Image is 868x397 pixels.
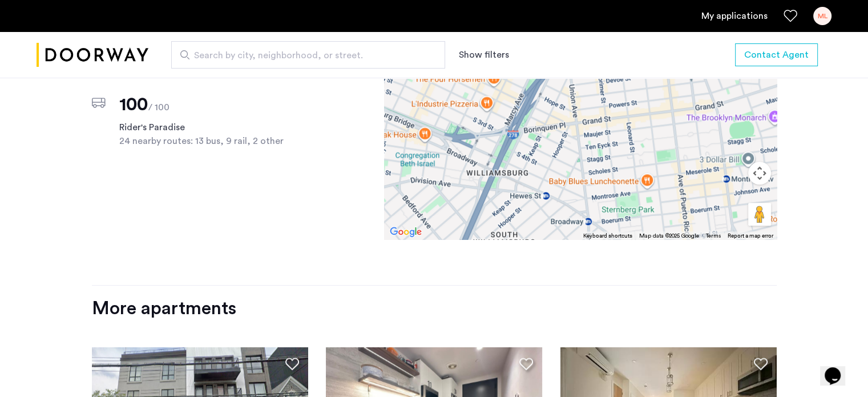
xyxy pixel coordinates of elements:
span: / 100 [148,103,169,112]
span: Contact Agent [744,48,809,62]
a: Cazamio logo [37,34,148,77]
a: Report a map error [728,232,773,240]
span: Search by city, neighborhood, or street. [194,49,413,62]
button: Keyboard shortcuts [583,232,632,240]
button: button [735,43,818,66]
img: score [92,98,106,108]
button: Drag Pegman onto the map to open Street View [748,203,771,226]
iframe: chat widget [820,351,857,386]
a: My application [701,9,768,23]
span: 24 nearby routes: 13 bus, 9 rail, 2 other [119,134,306,148]
span: Map data ©2025 Google [639,233,699,239]
span: 100 [119,95,148,114]
a: Open this area in Google Maps (opens a new window) [387,224,425,239]
img: logo [37,34,148,77]
a: Favorites [784,9,797,23]
button: Show or hide filters [459,48,509,62]
span: Rider's Paradise [119,121,306,134]
input: Apartment Search [171,41,445,69]
a: Terms (opens in new tab) [706,232,721,240]
div: ML [813,7,831,25]
img: Google [387,224,425,239]
div: More apartments [92,297,777,320]
button: Map camera controls [748,162,771,185]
